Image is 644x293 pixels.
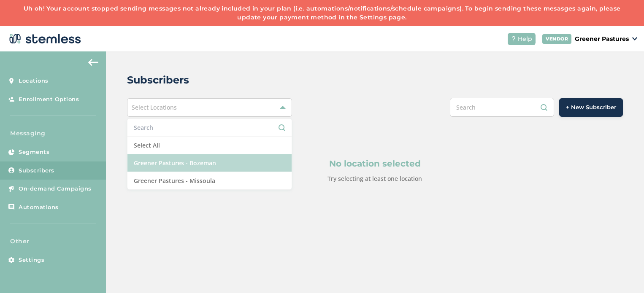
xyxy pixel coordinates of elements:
li: Greener Pastures - Bozeman [127,154,292,172]
span: Settings [19,256,44,264]
iframe: Chat Widget [602,253,644,293]
span: Subscribers [19,167,54,175]
span: Segments [19,148,49,156]
img: logo-dark-0685b13c.svg [7,30,81,47]
img: icon_down-arrow-small-66adaf34.svg [632,37,637,40]
button: + New Subscriber [559,98,623,117]
input: Search [134,123,286,132]
div: VENDOR [542,34,571,44]
img: icon-help-white-03924b79.svg [511,36,516,41]
li: Select All [127,137,292,154]
label: Try selecting at least one location [327,175,422,183]
span: On-demand Campaigns [19,185,92,193]
span: Help [518,35,532,43]
input: Search [450,98,554,117]
span: Locations [19,77,49,85]
span: Select Locations [132,103,177,111]
h2: Subscribers [127,73,189,88]
a: Uh oh! Your account stopped sending messages not already included in your plan (i.e. automations/... [24,5,621,21]
span: Enrollment Options [19,95,79,104]
span: Automations [19,203,59,212]
li: Greener Pastures - Missoula [127,172,292,189]
span: + New Subscriber [566,103,616,112]
p: No location selected [168,157,582,170]
img: icon-arrow-back-accent-c549486e.svg [88,59,98,66]
p: Greener Pastures [575,35,629,43]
